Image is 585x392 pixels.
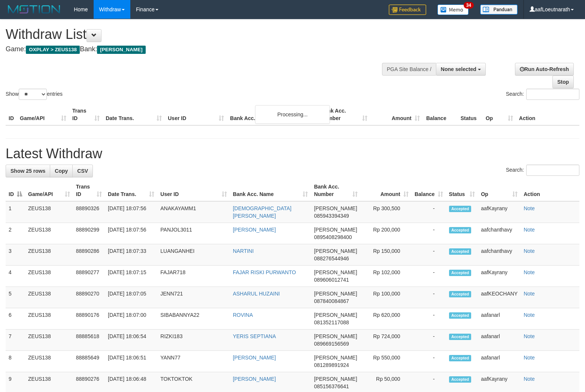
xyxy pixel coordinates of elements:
th: Op [483,104,516,125]
td: aafchanthavy [478,244,521,266]
td: 88890326 [73,201,105,223]
td: aafchanthavy [478,223,521,244]
span: None selected [441,66,476,72]
a: Stop [552,76,574,88]
img: MOTION_logo.png [6,4,63,15]
a: Note [524,248,535,254]
span: CSV [77,168,88,174]
td: 88890270 [73,287,105,308]
th: Trans ID [69,104,103,125]
td: FAJAR718 [157,266,230,287]
td: Rp 620,000 [361,308,411,330]
a: Note [524,205,535,211]
th: Status [458,104,483,125]
th: Date Trans. [103,104,165,125]
td: SIBABANNYA22 [157,308,230,330]
th: Bank Acc. Name [227,104,318,125]
td: 6 [6,308,25,330]
span: [PERSON_NAME] [97,46,145,54]
td: Rp 550,000 [361,351,411,372]
td: 8 [6,351,25,372]
th: Balance [423,104,458,125]
span: Copy [55,168,68,174]
td: ANAKAYAMM1 [157,201,230,223]
input: Search: [526,89,579,100]
td: 5 [6,287,25,308]
th: ID [6,104,17,125]
span: Accepted [449,248,472,255]
span: Copy 085156376641 to clipboard [314,383,349,389]
td: aafKEOCHANY [478,287,521,308]
td: - [412,223,446,244]
label: Search: [506,165,579,176]
td: YANN77 [157,351,230,372]
select: Showentries [19,89,47,100]
th: Trans ID: activate to sort column ascending [73,180,105,201]
td: [DATE] 18:07:33 [105,244,157,266]
td: aafKayrany [478,266,521,287]
td: aafanarl [478,351,521,372]
a: Copy [50,165,73,177]
td: - [412,266,446,287]
a: Note [524,355,535,361]
th: Bank Acc. Number: activate to sort column ascending [311,180,361,201]
div: Processing... [255,105,330,124]
a: [PERSON_NAME] [233,355,276,361]
span: [PERSON_NAME] [314,205,357,211]
span: Copy 089669156569 to clipboard [314,341,349,347]
h4: Game: Bank: [6,46,382,53]
td: ZEUS138 [25,330,73,351]
div: PGA Site Balance / [382,63,436,76]
a: [PERSON_NAME] [233,227,276,233]
td: Rp 200,000 [361,223,411,244]
span: 34 [464,2,474,9]
th: Bank Acc. Number [318,104,370,125]
td: 1 [6,201,25,223]
td: 88885618 [73,330,105,351]
td: - [412,287,446,308]
a: Show 25 rows [6,165,50,177]
span: Accepted [449,291,472,297]
span: Accepted [449,227,472,233]
td: 88885649 [73,351,105,372]
span: Copy 081352117088 to clipboard [314,319,349,325]
td: 3 [6,244,25,266]
a: ROVINA [233,312,253,318]
td: [DATE] 18:06:54 [105,330,157,351]
a: Note [524,227,535,233]
span: Copy 088276544946 to clipboard [314,255,349,261]
span: [PERSON_NAME] [314,333,357,339]
span: [PERSON_NAME] [314,269,357,275]
a: Note [524,291,535,297]
td: ZEUS138 [25,223,73,244]
td: ZEUS138 [25,351,73,372]
th: User ID: activate to sort column ascending [157,180,230,201]
td: Rp 724,000 [361,330,411,351]
th: Action [516,104,579,125]
td: aafKayrany [478,201,521,223]
a: [PERSON_NAME] [233,376,276,382]
a: Run Auto-Refresh [515,63,574,76]
img: panduan.png [480,4,518,15]
a: Note [524,269,535,275]
th: Amount: activate to sort column ascending [361,180,411,201]
td: [DATE] 18:07:00 [105,308,157,330]
td: [DATE] 18:07:56 [105,223,157,244]
th: Op: activate to sort column ascending [478,180,521,201]
h1: Latest Withdraw [6,146,579,161]
a: Note [524,312,535,318]
td: Rp 102,000 [361,266,411,287]
th: Status: activate to sort column ascending [446,180,478,201]
td: Rp 300,500 [361,201,411,223]
th: User ID [165,104,227,125]
span: [PERSON_NAME] [314,227,357,233]
span: Copy 081289891924 to clipboard [314,362,349,368]
td: PANJOL3011 [157,223,230,244]
label: Search: [506,89,579,100]
span: Accepted [449,355,472,361]
span: Copy 087840084867 to clipboard [314,298,349,304]
a: [DEMOGRAPHIC_DATA] [PERSON_NAME] [233,205,292,219]
td: ZEUS138 [25,287,73,308]
td: [DATE] 18:07:15 [105,266,157,287]
th: Balance: activate to sort column ascending [412,180,446,201]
